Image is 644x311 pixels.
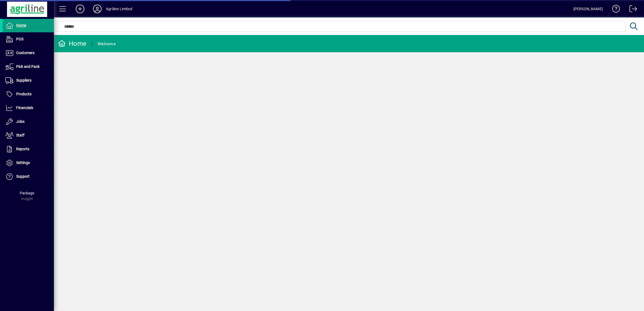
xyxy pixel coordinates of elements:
[16,51,34,55] span: Customers
[3,101,54,115] a: Financials
[16,133,25,137] span: Staff
[625,1,637,19] a: Logout
[3,88,54,101] a: Products
[3,33,54,46] a: POS
[3,170,54,183] a: Support
[89,4,106,14] button: Profile
[106,5,132,13] div: Agriline Limited
[16,174,30,179] span: Support
[3,115,54,128] a: Jobs
[3,156,54,170] a: Settings
[58,39,86,48] div: Home
[16,147,29,151] span: Reports
[16,119,25,124] span: Jobs
[3,129,54,142] a: Staff
[3,74,54,87] a: Suppliers
[16,23,26,27] span: Home
[16,92,32,96] span: Products
[98,40,116,48] div: Welcome
[573,5,603,13] div: [PERSON_NAME]
[3,46,54,60] a: Customers
[71,4,89,14] button: Add
[3,142,54,156] a: Reports
[16,37,23,41] span: POS
[3,60,54,74] a: Pick and Pack
[16,106,33,110] span: Financials
[608,1,620,19] a: Knowledge Base
[16,78,32,82] span: Suppliers
[16,160,30,165] span: Settings
[16,64,40,69] span: Pick and Pack
[20,191,34,195] span: Package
